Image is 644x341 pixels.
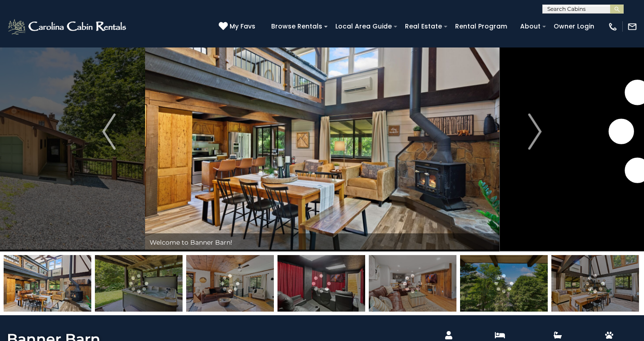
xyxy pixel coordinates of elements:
div: Welcome to Banner Barn! [145,233,499,251]
img: arrow [102,114,116,150]
a: Local Area Guide [331,19,396,33]
img: 164917091 [369,255,456,312]
a: My Favs [219,22,258,32]
img: arrow [528,114,542,150]
img: 164917084 [277,255,365,312]
img: phone-regular-white.png [608,22,618,32]
button: Next [499,12,571,251]
a: Browse Rentals [267,19,327,33]
button: Previous [73,12,145,251]
img: 164917067 [4,255,91,312]
a: Rental Program [451,19,512,33]
img: 164917108 [95,255,183,312]
img: mail-regular-white.png [627,22,637,32]
img: 164917068 [551,255,639,312]
a: About [516,19,545,33]
img: 164917105 [460,255,548,312]
a: Owner Login [549,19,599,33]
img: 164917087 [186,255,274,312]
img: White-1-2.png [7,18,129,36]
span: My Favs [230,22,255,31]
a: Real Estate [400,19,447,33]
